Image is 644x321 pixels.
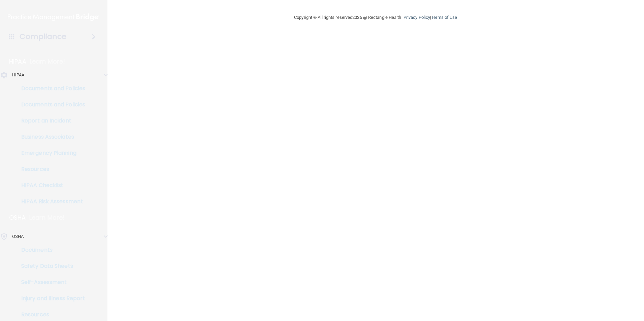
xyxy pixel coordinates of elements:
[4,166,96,173] p: Resources
[20,32,66,41] h4: Compliance
[4,134,96,140] p: Business Associates
[8,10,99,24] img: PMB logo
[404,15,430,20] a: Privacy Policy
[4,182,96,189] p: HIPAA Checklist
[4,247,96,253] p: Documents
[4,150,96,156] p: Emergency Planning
[4,198,96,205] p: HIPAA Risk Assessment
[4,311,96,318] p: Resources
[9,214,26,222] p: OSHA
[4,279,96,286] p: Self-Assessment
[431,15,457,20] a: Terms of Use
[4,101,96,108] p: Documents and Policies
[4,85,96,92] p: Documents and Policies
[253,7,498,28] div: Copyright © All rights reserved 2025 @ Rectangle Health | |
[12,233,24,241] p: OSHA
[4,295,96,302] p: Injury and Illness Report
[12,71,25,79] p: HIPAA
[4,263,96,270] p: Safety Data Sheets
[29,214,65,222] p: Learn More!
[4,117,96,124] p: Report an Incident
[9,58,26,66] p: HIPAA
[30,58,65,66] p: Learn More!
